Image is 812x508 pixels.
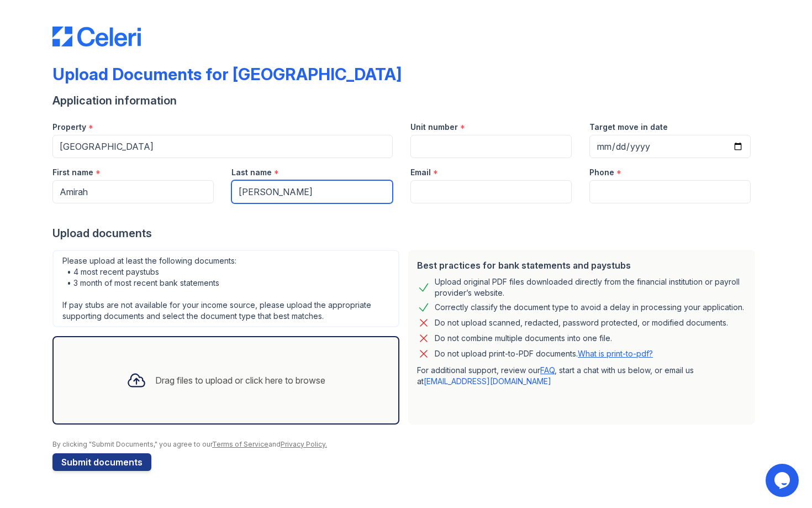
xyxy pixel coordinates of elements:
div: By clicking "Submit Documents," you agree to our and [52,440,760,449]
button: Submit documents [52,453,151,471]
a: FAQ [540,365,555,375]
img: CE_Logo_Blue-a8612792a0a2168367f1c8372b55b34899dd931a85d93a1a3d3e32e68fde9ad4.png [52,27,141,46]
label: Phone [589,167,614,178]
a: What is print-to-pdf? [578,349,653,358]
label: First name [52,167,93,178]
div: Upload Documents for [GEOGRAPHIC_DATA] [52,64,402,84]
p: For additional support, review our , start a chat with us below, or email us at [417,365,746,387]
p: Do not upload print-to-PDF documents. [435,348,653,359]
label: Property [52,122,86,133]
div: Application information [52,93,760,108]
div: Best practices for bank statements and paystubs [417,259,746,272]
label: Target move in date [589,122,668,133]
div: Correctly classify the document type to avoid a delay in processing your application. [435,301,744,314]
div: Do not combine multiple documents into one file. [435,332,612,345]
div: Upload original PDF files downloaded directly from the financial institution or payroll provider’... [435,276,746,298]
label: Unit number [410,122,458,133]
label: Email [410,167,431,178]
div: Drag files to upload or click here to browse [155,374,325,387]
a: Terms of Service [212,440,268,448]
div: Upload documents [52,226,760,241]
iframe: chat widget [766,464,801,497]
label: Last name [231,167,272,178]
a: Privacy Policy. [281,440,327,448]
div: Please upload at least the following documents: • 4 most recent paystubs • 3 month of most recent... [52,250,399,327]
div: Do not upload scanned, redacted, password protected, or modified documents. [435,316,728,329]
a: [EMAIL_ADDRESS][DOMAIN_NAME] [424,376,551,386]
